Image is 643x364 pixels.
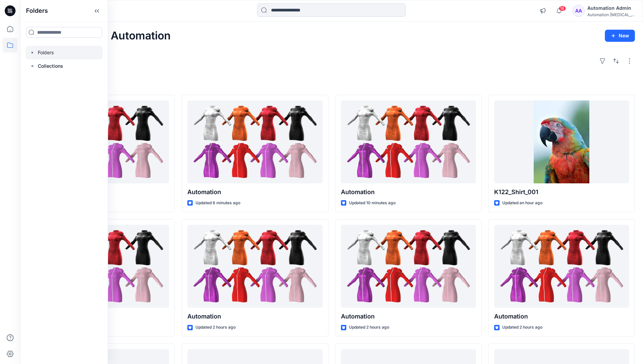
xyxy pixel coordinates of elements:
p: Updated 6 minutes ago [195,200,240,207]
div: Automation Admin [587,4,635,12]
div: Automation [MEDICAL_DATA]... [587,12,635,17]
p: Updated an hour ago [502,200,542,207]
p: Automation [341,312,476,321]
p: Collections [38,62,63,70]
a: Automation [187,225,322,308]
h4: Styles [28,80,635,88]
button: New [605,30,635,42]
p: Updated 10 minutes ago [349,200,396,207]
a: Automation [494,225,629,308]
a: Automation [341,225,476,308]
a: Automation [341,100,476,184]
p: Updated 2 hours ago [195,324,236,331]
p: Updated 2 hours ago [349,324,389,331]
span: 16 [559,6,566,11]
p: Automation [341,187,476,197]
p: Automation [494,312,629,321]
p: Automation [187,187,322,197]
p: Updated 2 hours ago [502,324,542,331]
p: K122_Shirt_001 [494,187,629,197]
a: K122_Shirt_001 [494,100,629,184]
div: AA [572,5,585,17]
p: Automation [187,312,322,321]
a: Automation [187,100,322,184]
